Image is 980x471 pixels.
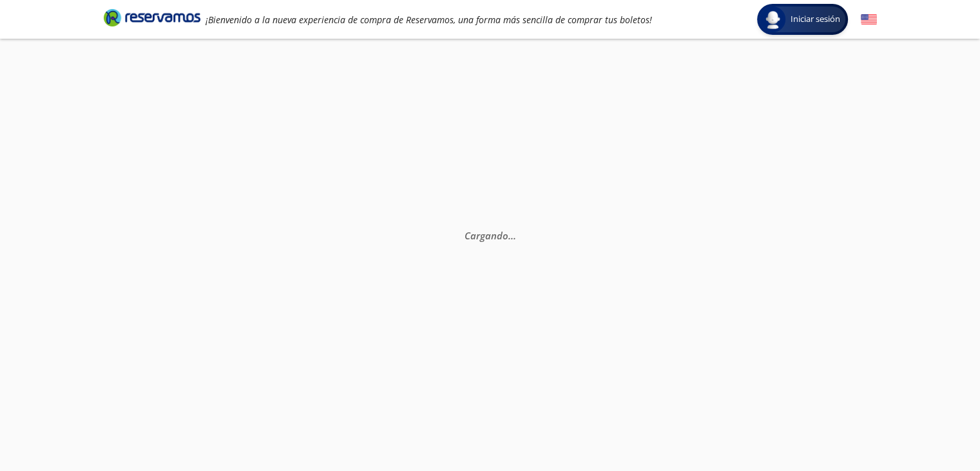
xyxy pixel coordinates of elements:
[464,229,515,242] em: Cargando
[785,13,845,26] span: Iniciar sesión
[513,229,515,242] span: .
[104,8,200,27] i: Brand Logo
[861,12,877,28] button: English
[104,8,200,31] a: Brand Logo
[508,229,510,242] span: .
[510,229,513,242] span: .
[206,14,652,26] em: ¡Bienvenido a la nueva experiencia de compra de Reservamos, una forma más sencilla de comprar tus...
